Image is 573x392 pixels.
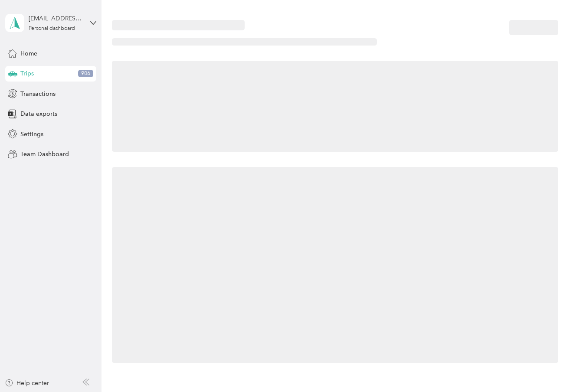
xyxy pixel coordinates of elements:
button: Help center [5,379,49,388]
span: Trips [20,69,34,78]
span: 906 [78,70,93,78]
div: Personal dashboard [29,26,75,31]
span: Team Dashboard [20,150,69,159]
iframe: Everlance-gr Chat Button Frame [524,343,573,392]
span: Home [20,49,37,58]
div: [EMAIL_ADDRESS][DOMAIN_NAME] [29,14,83,23]
span: Settings [20,130,43,139]
span: Transactions [20,89,56,98]
span: Data exports [20,109,57,118]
